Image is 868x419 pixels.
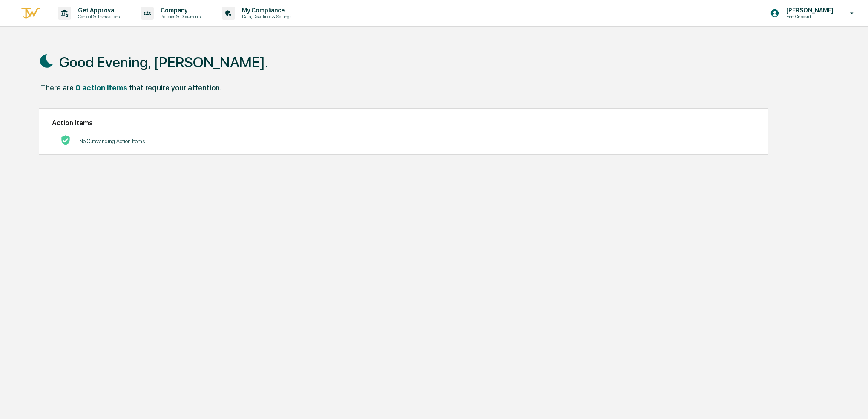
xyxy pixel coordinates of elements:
[235,14,296,20] p: Data, Deadlines & Settings
[129,83,221,92] div: that require your attention.
[71,7,124,14] p: Get Approval
[20,6,41,20] img: logo
[779,7,838,14] p: [PERSON_NAME]
[71,14,124,20] p: Content & Transactions
[154,14,205,20] p: Policies & Documents
[40,83,74,92] div: There are
[79,138,145,144] p: No Outstanding Action Items
[779,14,838,20] p: Firm Onboard
[235,7,296,14] p: My Compliance
[59,54,268,71] h1: Good Evening, [PERSON_NAME].
[75,83,127,92] div: 0 action items
[154,7,205,14] p: Company
[60,135,71,145] img: No Actions logo
[52,119,755,127] h2: Action Items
